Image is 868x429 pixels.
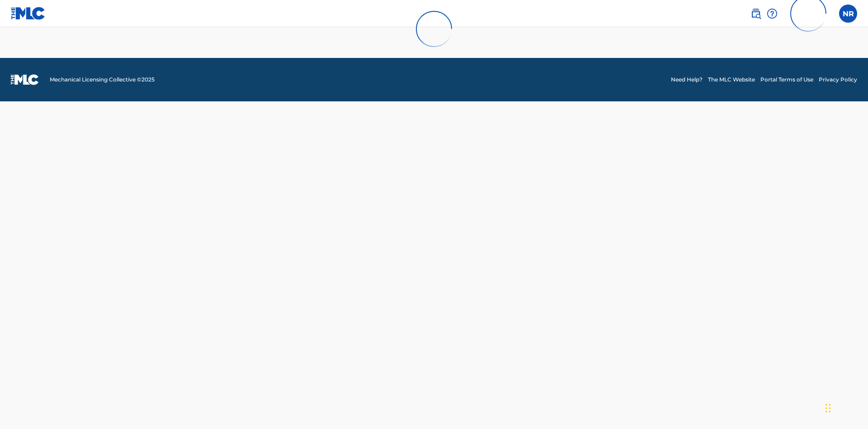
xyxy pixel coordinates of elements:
[708,76,755,84] a: The MLC Website
[50,76,155,84] span: Mechanical Licensing Collective © 2025
[671,76,703,84] a: Need Help?
[826,395,831,422] div: Drag
[819,76,857,84] a: Privacy Policy
[11,74,39,85] img: logo
[760,76,813,84] a: Portal Terms of Use
[411,6,457,52] img: preloader
[823,386,868,429] iframe: Chat Widget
